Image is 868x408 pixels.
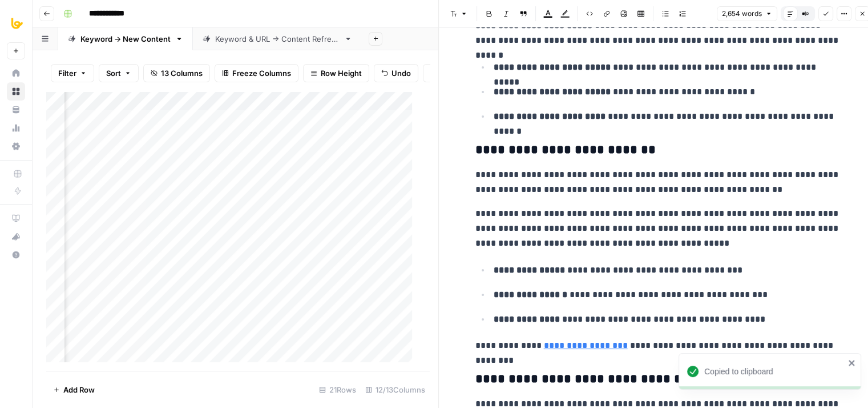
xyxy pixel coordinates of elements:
button: 2,654 words [717,6,777,21]
span: 13 Columns [161,67,203,79]
span: Undo [391,67,411,79]
span: 2,654 words [722,9,762,19]
img: All About AI Logo [7,13,27,34]
span: Row Height [321,67,362,79]
button: close [848,358,856,367]
button: Freeze Columns [215,64,298,82]
span: Add Row [63,384,95,395]
button: What's new? [7,227,25,246]
a: Your Data [7,101,25,119]
div: What's new? [7,228,25,245]
span: Filter [58,67,76,79]
button: Sort [99,64,139,82]
button: 13 Columns [143,64,210,82]
button: Row Height [303,64,369,82]
div: Copied to clipboard [704,366,845,377]
a: AirOps Academy [7,209,25,227]
button: Undo [374,64,418,82]
a: Settings [7,137,25,155]
a: Home [7,64,25,82]
div: Keyword & URL -> Content Refresh [215,33,340,45]
button: Filter [51,64,94,82]
button: Workspace: All About AI [7,9,25,38]
div: 21 Rows [314,381,361,399]
a: Browse [7,82,25,101]
button: Help + Support [7,246,25,264]
a: Keyword & URL -> Content Refresh [193,27,362,50]
a: Keyword -> New Content [58,27,193,50]
div: 12/13 Columns [361,381,430,399]
button: Add Row [46,381,102,399]
div: Keyword -> New Content [80,33,171,45]
span: Freeze Columns [232,67,291,79]
a: Usage [7,119,25,137]
span: Sort [106,67,121,79]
